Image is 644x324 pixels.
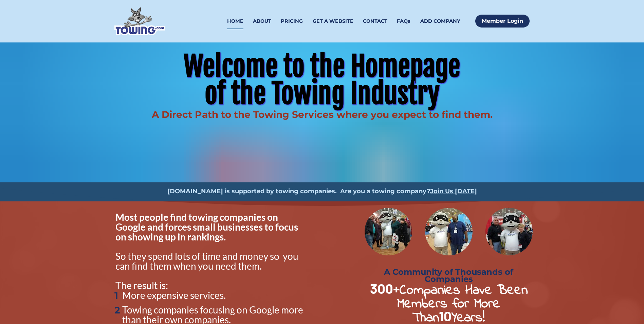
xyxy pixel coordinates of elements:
span: The result is: [115,280,168,291]
a: FAQs [397,13,410,29]
a: Member Login [475,15,530,28]
span: More expensive services. [122,289,226,301]
a: HOME [227,13,243,29]
strong: 10 [439,308,452,324]
strong: [DOMAIN_NAME] is supported by towing companies. Are you a towing company? [167,187,430,195]
span: of the Towing Industry [205,76,440,111]
strong: 300+ [370,280,400,296]
a: Join Us [DATE] [430,187,477,195]
strong: A Community of Thousands of Companies [384,267,516,284]
span: Most people find towing companies on Google and forces small businesses to focus on showing up in... [115,211,300,242]
a: PRICING [281,13,303,29]
a: ADD COMPANY [420,13,460,29]
a: ABOUT [253,13,271,29]
a: CONTACT [363,13,387,29]
a: GET A WEBSITE [313,13,353,29]
img: Towing.com Logo [114,7,165,35]
span: So they spend lots of time and money so you can find them when you need them. [115,250,300,272]
span: A Direct Path to the Towing Services where you expect to find them. [152,109,493,120]
span: Welcome to the Homepage [184,49,460,84]
strong: Companies Have Been [400,281,528,301]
